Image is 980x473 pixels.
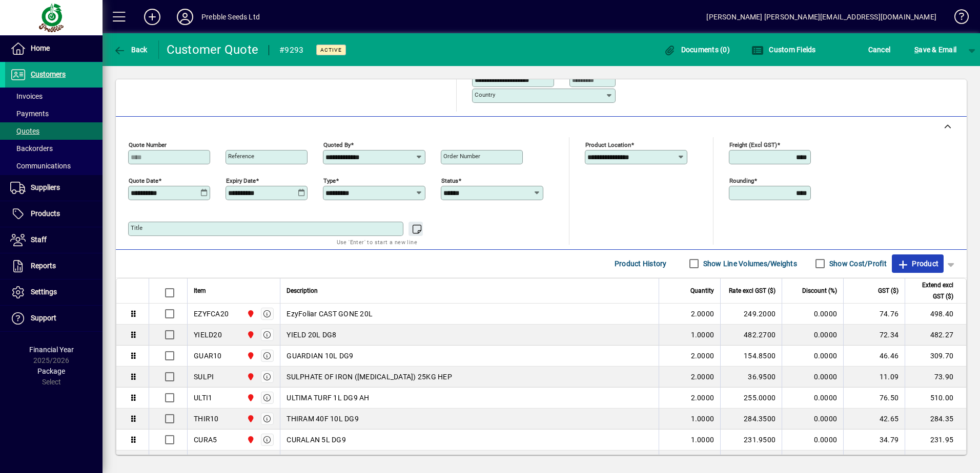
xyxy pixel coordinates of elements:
span: Back [113,46,148,54]
div: 249.2000 [727,309,775,319]
span: Active [320,47,342,53]
mat-label: Quote date [129,177,158,184]
a: Products [5,201,103,227]
mat-label: Quote number [129,141,167,148]
button: Add [136,8,169,26]
span: GST ($) [878,285,899,296]
mat-label: Rounding [729,177,754,184]
span: PALMERSTON NORTH [244,308,256,319]
span: S [914,46,918,54]
span: 1.0000 [691,330,714,340]
span: PALMERSTON NORTH [244,350,256,361]
button: Documents (0) [661,40,732,59]
td: 191.90 [905,450,966,471]
a: Support [5,306,103,331]
span: Product History [615,255,667,272]
td: 0.0000 [782,450,843,471]
div: 284.3500 [727,414,775,424]
div: YIELD20 [194,330,222,340]
td: 34.79 [843,429,905,450]
div: 154.8500 [727,351,775,361]
mat-hint: Use 'Enter' to start a new line [337,236,417,248]
span: GUARDIAN 10L DG9 [287,351,353,361]
span: Support [31,314,56,322]
button: Save & Email [909,40,962,59]
div: 36.9500 [727,372,775,382]
span: Cancel [868,41,891,58]
span: PALMERSTON NORTH [244,434,256,445]
td: 309.70 [905,346,966,367]
a: Invoices [5,88,103,105]
td: 42.65 [843,408,905,429]
span: Package [37,367,65,375]
app-page-header-button: Back [103,40,159,59]
span: Financial Year [29,346,74,354]
div: #9293 [279,42,303,58]
td: 28.79 [843,450,905,471]
div: THIR10 [194,414,219,424]
span: Product [897,255,938,272]
div: GUAR10 [194,351,222,361]
span: Reports [31,262,56,270]
span: 1.0000 [691,414,714,424]
mat-label: Title [131,224,142,231]
td: 72.34 [843,325,905,346]
span: Backorders [10,144,53,153]
td: 73.90 [905,367,966,388]
span: PALMERSTON NORTH [244,329,256,340]
span: Invoices [10,92,43,100]
span: PALMERSTON NORTH [244,371,256,382]
mat-label: Product location [585,141,631,148]
td: 0.0000 [782,367,843,388]
button: Custom Fields [749,40,819,59]
button: Product History [610,254,671,273]
a: Staff [5,227,103,253]
span: Settings [31,288,57,296]
label: Show Cost/Profit [827,259,887,269]
td: 11.09 [843,367,905,388]
a: Knowledge Base [947,2,967,35]
td: 0.0000 [782,408,843,429]
span: Custom Fields [751,46,816,54]
a: Communications [5,157,103,175]
td: 74.76 [843,304,905,325]
span: Payments [10,110,49,118]
a: Quotes [5,122,103,140]
span: THIRAM 40F 10L DG9 [287,414,359,424]
span: 2.0000 [691,372,714,382]
span: 2.0000 [691,393,714,403]
span: Extend excl GST ($) [911,279,953,302]
a: Suppliers [5,175,103,201]
div: EZYFCA20 [194,309,229,319]
mat-label: Type [323,177,336,184]
span: YIELD 20L DG8 [287,330,336,340]
span: Discount (%) [802,285,837,296]
td: 0.0000 [782,346,843,367]
a: Home [5,36,103,61]
span: 2.0000 [691,351,714,361]
span: Quantity [690,285,714,296]
div: 482.2700 [727,330,775,340]
div: Prebble Seeds Ltd [201,9,260,25]
button: Product [892,254,944,273]
span: Description [287,285,318,296]
button: Profile [169,8,201,26]
td: 0.0000 [782,304,843,325]
a: Backorders [5,140,103,157]
td: 0.0000 [782,429,843,450]
td: 482.27 [905,325,966,346]
a: Payments [5,105,103,122]
div: [PERSON_NAME] [PERSON_NAME][EMAIL_ADDRESS][DOMAIN_NAME] [706,9,936,25]
span: Home [31,44,50,52]
mat-label: Freight (excl GST) [729,141,777,148]
span: CURALAN 5L DG9 [287,435,346,445]
div: Customer Quote [167,41,259,58]
label: Show Line Volumes/Weights [701,259,797,269]
mat-label: Quoted by [323,141,351,148]
span: 1.0000 [691,435,714,445]
td: 510.00 [905,388,966,408]
span: Staff [31,235,47,244]
td: 46.46 [843,346,905,367]
td: 284.35 [905,408,966,429]
button: Cancel [866,40,893,59]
